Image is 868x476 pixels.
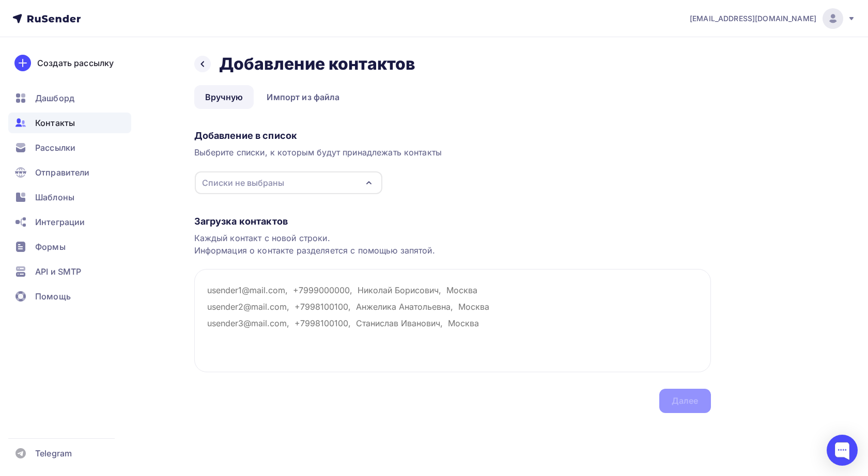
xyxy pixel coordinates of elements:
span: Telegram [35,447,72,459]
div: Добавление в список [194,130,711,142]
span: Отправители [35,166,90,179]
span: Рассылки [35,141,75,154]
button: Списки не выбраны [194,171,383,195]
span: API и SMTP [35,265,81,278]
span: Контакты [35,117,75,129]
div: Создать рассылку [37,57,114,69]
a: Формы [8,236,131,257]
a: Импорт из файла [256,85,350,109]
a: Отправители [8,162,131,183]
a: Шаблоны [8,187,131,208]
a: Контакты [8,113,131,133]
a: Рассылки [8,137,131,158]
div: Каждый контакт с новой строки. Информация о контакте разделяется с помощью запятой. [194,232,711,257]
div: Загрузка контактов [194,215,711,228]
span: [EMAIL_ADDRESS][DOMAIN_NAME] [690,13,816,24]
div: Списки не выбраны [202,177,284,189]
span: Шаблоны [35,191,74,203]
div: Выберите списки, к которым будут принадлежать контакты [194,146,711,158]
a: [EMAIL_ADDRESS][DOMAIN_NAME] [690,8,856,29]
h2: Добавление контактов [219,54,416,74]
span: Формы [35,241,66,253]
a: Дашборд [8,88,131,108]
span: Дашборд [35,92,74,104]
span: Помощь [35,290,71,303]
span: Интеграции [35,216,85,228]
a: Вручную [194,85,254,109]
